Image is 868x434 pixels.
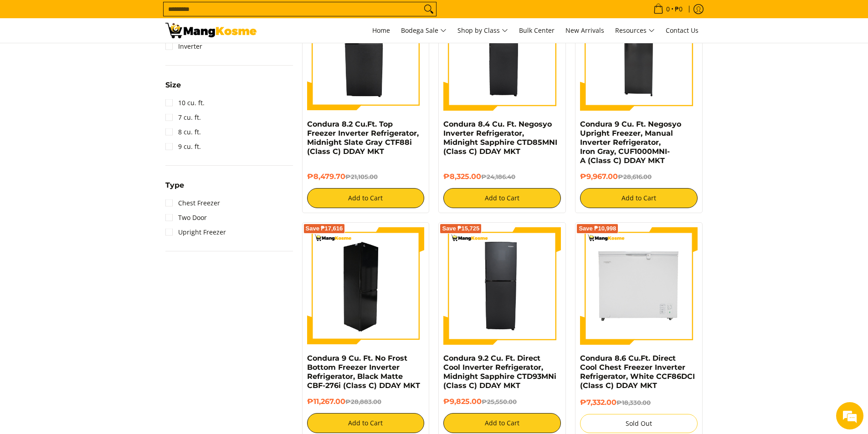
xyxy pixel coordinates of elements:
[580,227,698,345] img: Condura 8.6 Cu.Ft. Direct Cool Chest Freezer Inverter Refrigerator, White CCF86DCI (Class C) DDAY...
[443,227,561,345] img: Condura 9.2 Cu. Ft. Direct Cool Inverter Refrigerator, Midnight Sapphire CTD93MNi (Class C) DDAY MKT
[307,227,425,345] img: Condura 9 Cu. Ft. No Frost Bottom Freezer Inverter Refrigerator, Black Matte CBF-276i (Class C) D...
[165,23,257,38] img: Class C Home &amp; Business Appliances: Up to 70% Off l Mang Kosme
[5,249,174,281] textarea: Type your message and hit 'Enter'
[165,39,202,54] a: Inverter
[579,226,616,231] span: Save ₱10,998
[673,6,684,12] span: ₱0
[561,18,609,43] a: New Arrivals
[345,398,381,405] del: ₱28,883.00
[307,354,420,390] a: Condura 9 Cu. Ft. No Frost Bottom Freezer Inverter Refrigerator, Black Matte CBF-276i (Class C) D...
[580,188,698,208] button: Add to Cart
[165,96,205,110] a: 10 cu. ft.
[443,354,556,390] a: Condura 9.2 Cu. Ft. Direct Cool Inverter Refrigerator, Midnight Sapphire CTD93MNi (Class C) DDAY MKT
[565,26,604,35] span: New Arrivals
[306,226,343,231] span: Save ₱17,616
[165,196,220,210] a: Chest Freezer
[457,25,508,36] span: Shop by Class
[616,399,651,406] del: ₱18,330.00
[149,5,171,26] div: Minimize live chat window
[443,397,561,406] h6: ₱9,825.00
[396,18,451,43] a: Bodega Sale
[618,173,652,180] del: ₱28,616.00
[307,413,425,433] button: Add to Cart
[615,25,655,36] span: Resources
[307,120,419,156] a: Condura 8.2 Cu.Ft. Top Freezer Inverter Refrigerator, Midnight Slate Gray CTF88i (Class C) DDAY MKT
[307,188,425,208] button: Add to Cart
[580,354,695,390] a: Condura 8.6 Cu.Ft. Direct Cool Chest Freezer Inverter Refrigerator, White CCF86DCI (Class C) DDAY...
[165,125,201,139] a: 8 cu. ft.
[53,115,126,207] span: We're online!
[165,182,184,189] span: Type
[372,26,390,35] span: Home
[401,25,447,36] span: Bodega Sale
[165,110,201,125] a: 7 cu. ft.
[665,6,671,12] span: 0
[580,172,698,181] h6: ₱9,967.00
[443,172,561,181] h6: ₱8,325.00
[611,18,659,43] a: Resources
[443,120,557,156] a: Condura 8.4 Cu. Ft. Negosyo Inverter Refrigerator, Midnight Sapphire CTD85MNI (Class C) DDAY MKT
[266,18,703,43] nav: Main Menu
[307,172,425,181] h6: ₱8,479.70
[453,18,513,43] a: Shop by Class
[307,397,425,406] h6: ₱11,267.00
[165,210,207,225] a: Two Door
[165,82,181,96] summary: Open
[345,173,378,180] del: ₱21,105.00
[165,182,184,196] summary: Open
[482,398,517,405] del: ₱25,550.00
[47,51,153,63] div: Chat with us now
[514,18,559,43] a: Bulk Center
[481,173,515,180] del: ₱24,186.40
[661,18,703,43] a: Contact Us
[421,2,436,16] button: Search
[666,26,699,35] span: Contact Us
[651,4,685,14] span: •
[580,398,698,407] h6: ₱7,332.00
[443,413,561,433] button: Add to Cart
[519,26,555,35] span: Bulk Center
[165,225,226,240] a: Upright Freezer
[165,82,181,89] span: Size
[580,120,681,165] a: Condura 9 Cu. Ft. Negosyo Upright Freezer, Manual Inverter Refrigerator, Iron Gray, CUF1000MNI-A ...
[368,18,395,43] a: Home
[165,139,201,154] a: 9 cu. ft.
[443,188,561,208] button: Add to Cart
[442,226,479,231] span: Save ₱15,725
[580,414,698,433] button: Sold Out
